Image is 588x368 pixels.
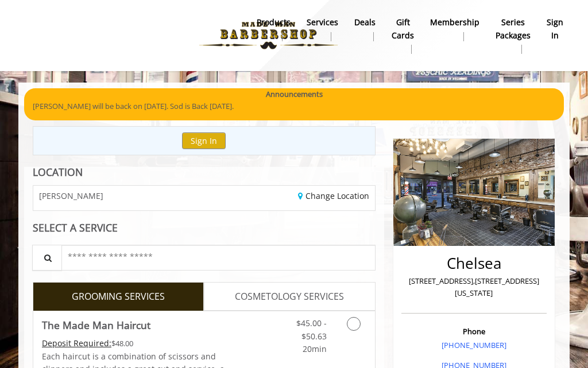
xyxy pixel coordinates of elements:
[496,16,531,42] b: Series packages
[42,337,233,350] div: $48.00
[303,343,327,354] span: 20min
[298,190,369,201] a: Change Location
[33,222,376,233] div: SELECT A SERVICE
[404,275,544,299] p: [STREET_ADDRESS],[STREET_ADDRESS][US_STATE]
[392,16,414,42] b: gift cards
[33,165,83,179] b: LOCATION
[488,14,539,57] a: Series packagesSeries packages
[182,132,226,149] button: Sign In
[72,289,165,304] span: GROOMING SERVICES
[33,100,555,112] p: [PERSON_NAME] will be back on [DATE]. Sod is Back [DATE].
[42,338,111,349] span: This service needs some Advance to be paid before we block your appointment
[42,317,150,333] b: The Made Man Haircut
[422,14,488,44] a: MembershipMembership
[384,14,422,57] a: Gift cardsgift cards
[442,340,506,350] a: [PHONE_NUMBER]
[430,16,479,29] b: Membership
[296,318,327,341] span: $45.00 - $50.63
[235,289,344,304] span: COSMETOLOGY SERVICES
[404,327,544,335] h3: Phone
[346,14,384,44] a: DealsDeals
[189,4,347,67] img: Made Man Barbershop logo
[39,191,103,200] span: [PERSON_NAME]
[354,16,376,29] b: Deals
[547,16,563,42] b: sign in
[266,88,323,100] b: Announcements
[257,16,291,29] b: products
[307,16,338,29] b: Services
[249,14,299,44] a: Productsproducts
[299,14,346,44] a: ServicesServices
[404,255,544,272] h2: Chelsea
[539,14,571,44] a: sign insign in
[32,245,62,271] button: Service Search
